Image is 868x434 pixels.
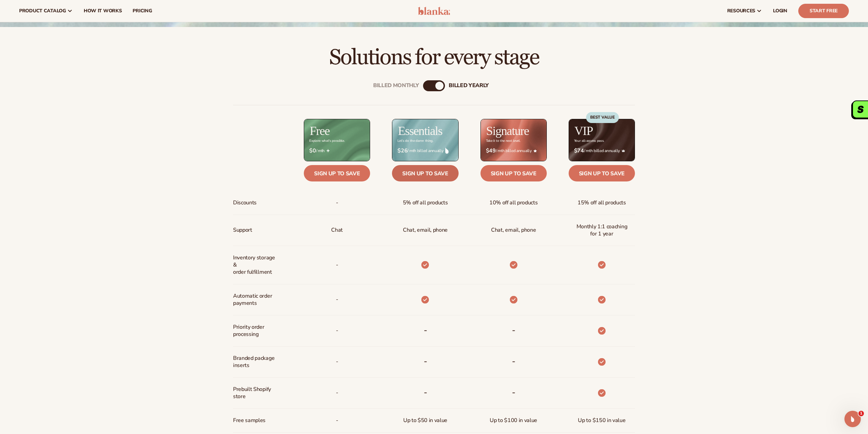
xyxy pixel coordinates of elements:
[424,356,427,367] b: -
[403,224,448,236] p: Chat, email, phone
[233,290,279,310] span: Automatic order payments
[84,8,122,14] span: How It Works
[569,165,635,181] a: Sign up to save
[392,165,458,181] a: Sign up to save
[336,293,338,306] span: -
[491,224,536,236] span: Chat, email, phone
[586,112,619,123] div: BEST VALUE
[336,324,338,337] span: -
[233,321,279,341] span: Priority order processing
[424,325,427,336] b: -
[397,148,407,154] strong: $26
[19,8,66,14] span: product catalog
[798,4,849,18] a: Start Free
[336,355,338,368] span: -
[326,149,330,152] img: Free_Icon_bb6e7c7e-73f8-44bd-8ed0-223ea0fc522e.png
[403,414,447,427] span: Up to $50 in value
[331,224,343,236] p: Chat
[489,196,538,209] span: 10% off all products
[858,411,864,416] span: 1
[727,8,755,14] span: resources
[304,165,370,181] a: Sign up to save
[397,139,433,143] div: Let’s do the damn thing.
[403,196,448,209] span: 5% off all products
[486,148,496,154] strong: $49
[486,148,541,154] span: / mth billed annually
[336,414,338,427] span: -
[445,148,449,154] img: drop.png
[336,386,338,399] span: -
[512,325,515,336] b: -
[309,139,344,143] div: Explore what's possible.
[486,125,529,137] h2: Signature
[773,8,787,14] span: LOGIN
[309,148,316,154] strong: $0
[336,196,338,209] span: -
[233,414,266,427] span: Free samples
[392,119,458,161] img: Essentials_BG_9050f826-5aa9-47d9-a362-757b82c62641.jpg
[481,119,546,161] img: Signature_BG_eeb718c8-65ac-49e3-a4e5-327c6aa73146.jpg
[398,125,442,137] h2: Essentials
[373,82,419,89] div: Billed Monthly
[480,165,547,181] a: Sign up to save
[233,383,279,403] span: Prebuilt Shopify store
[578,196,626,209] span: 15% off all products
[533,149,537,152] img: Star_6.png
[233,352,279,372] span: Branded package inserts
[490,414,537,427] span: Up to $100 in value
[336,259,338,271] p: -
[844,411,861,427] iframe: Intercom live chat
[449,82,489,89] div: billed Yearly
[569,119,635,161] img: VIP_BG_199964bd-3653-43bc-8a67-789d2d7717b9.jpg
[574,139,604,143] div: Your all-access pass.
[19,46,849,69] h2: Solutions for every stage
[574,220,629,240] span: Monthly 1:1 coaching for 1 year
[397,148,453,154] span: / mth billed annually
[574,125,593,137] h2: VIP
[133,8,152,14] span: pricing
[512,356,515,367] b: -
[574,148,584,154] strong: $74
[418,7,450,15] img: logo
[309,148,365,154] span: / mth
[578,414,625,427] span: Up to $150 in value
[512,387,515,398] b: -
[233,196,257,209] span: Discounts
[304,119,370,161] img: free_bg.png
[574,148,629,154] span: / mth billed annually
[233,252,279,278] span: Inventory storage & order fulfillment
[424,387,427,398] b: -
[622,149,625,152] img: Crown_2d87c031-1b5a-4345-8312-a4356ddcde98.png
[310,125,329,137] h2: Free
[233,224,252,236] span: Support
[486,139,520,143] div: Take it to the next level.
